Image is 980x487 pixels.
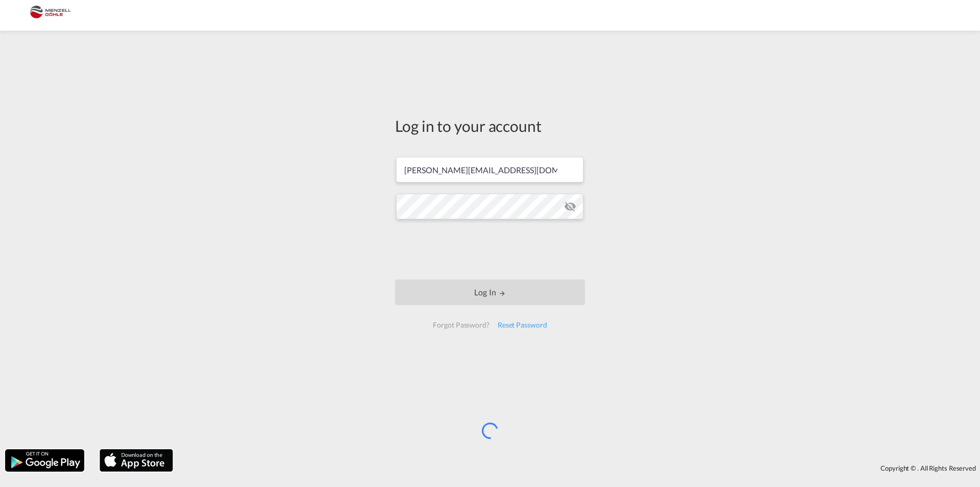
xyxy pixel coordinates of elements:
input: Enter email/phone number [396,157,583,182]
div: Log in to your account [395,115,585,136]
img: 5c2b1670644e11efba44c1e626d722bd.JPG [15,4,84,27]
div: Forgot Password? [429,316,493,334]
button: LOGIN [395,280,585,305]
img: apple.png [99,448,174,473]
iframe: reCAPTCHA [412,229,568,269]
md-icon: icon-eye-off [564,200,576,213]
div: Copyright © . All Rights Reserved [178,459,980,477]
div: Reset Password [494,316,551,334]
img: google.png [4,448,85,473]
